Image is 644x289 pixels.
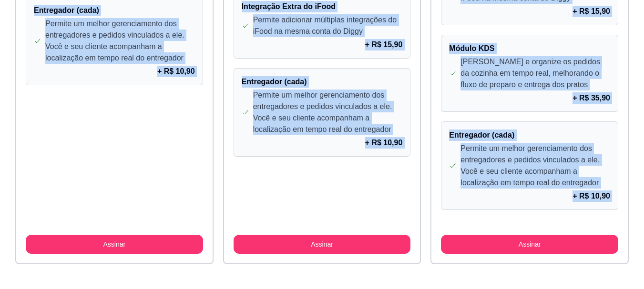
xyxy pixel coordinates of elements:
p: + R$ 10,90 [365,137,403,149]
p: + R$ 15,90 [365,39,403,50]
h4: Integração Extra do iFood [242,1,403,12]
p: Permite um melhor gerenciamento dos entregadores e pedidos vinculados a ele. Você e seu cliente a... [460,143,610,189]
h4: Entregador (cada) [34,5,195,16]
p: Permite adicionar múltiplas integrações do iFood na mesma conta do Diggy [253,14,403,37]
button: Assinar [234,235,411,254]
p: [PERSON_NAME] e organize os pedidos da cozinha em tempo real, melhorando o fluxo de preparo e ent... [460,56,610,90]
p: + R$ 15,90 [572,6,610,17]
button: Assinar [441,235,618,254]
p: + R$ 10,90 [157,66,195,77]
p: Permite um melhor gerenciamento dos entregadores e pedidos vinculados a ele. Você e seu cliente a... [253,90,403,135]
p: + R$ 35,90 [572,92,610,104]
button: Assinar [26,235,203,254]
h4: Entregador (cada) [242,76,403,88]
h4: Módulo KDS [449,43,610,54]
h4: Entregador (cada) [449,130,610,141]
p: + R$ 10,90 [572,190,610,202]
p: Permite um melhor gerenciamento dos entregadores e pedidos vinculados a ele. Você e seu cliente a... [45,18,195,64]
